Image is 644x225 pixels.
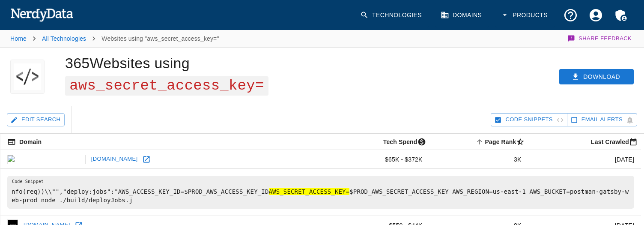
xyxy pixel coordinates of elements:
button: Support and Documentation [558,3,583,28]
td: $65K - $372K [325,150,429,169]
p: Websites using "aws_secret_access_key=" [101,34,219,43]
span: The estimated minimum and maximum annual tech spend each webpage has, based on the free, freemium... [372,137,429,147]
span: A page popularity ranking based on a domain's backlinks. Smaller numbers signal more popular doma... [474,137,528,147]
nav: breadcrumb [10,30,219,47]
pre: nfo(req))\\"","deploy:jobs":"AWS_ACCESS_KEY_ID=$PROD_AWS_ACCESS_KEY_ID $PROD_AWS_SECRET_ACCESS_KE... [7,176,634,209]
td: 3K [429,150,528,169]
a: Technologies [355,3,429,28]
a: Open postman.com in new window [140,153,153,166]
span: Get email alerts with newly found website results. Click to enable. [581,115,623,125]
a: Domains [435,3,489,28]
img: postman.com icon [7,155,86,164]
a: Home [10,35,27,42]
button: Hide Code Snippets [491,113,567,126]
span: The registered domain name (i.e. "nerdydata.com"). [7,137,42,147]
button: Admin Menu [608,3,634,28]
button: Get email alerts with newly found website results. Click to enable. [567,113,637,126]
button: Account Settings [583,3,608,28]
button: Share Feedback [566,30,634,47]
img: "aws_secret_access_key=" logo [14,60,41,94]
a: [DOMAIN_NAME] [89,153,140,166]
img: NerdyData.com [10,6,73,23]
button: Edit Search [7,113,65,126]
td: [DATE] [528,150,641,169]
button: Products [495,3,555,28]
button: Download [559,69,634,85]
span: aws_secret_access_key= [65,76,268,96]
span: Most recent date this website was successfully crawled [580,137,641,147]
hl: AWS_SECRET_ACCESS_KEY= [269,188,350,195]
a: All Technologies [42,35,86,42]
span: Hide Code Snippets [505,115,552,125]
h1: 365 Websites using [65,55,268,93]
